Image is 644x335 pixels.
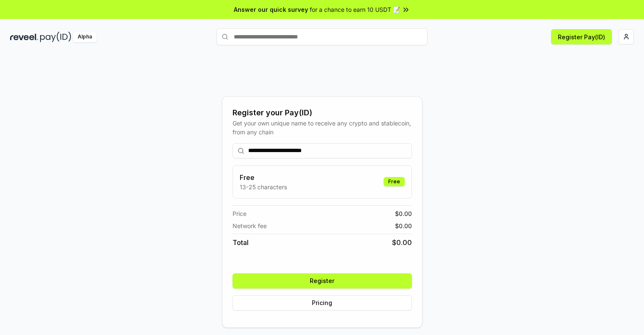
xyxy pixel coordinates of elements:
[233,273,412,289] button: Register
[240,182,287,191] p: 13-25 characters
[73,32,97,42] div: Alpha
[233,295,412,310] button: Pricing
[551,29,612,44] button: Register Pay(ID)
[10,32,38,42] img: reveel_dark
[240,172,287,182] h3: Free
[233,119,412,136] div: Get your own unique name to receive any crypto and stablecoin, from any chain
[392,237,412,248] span: $ 0.00
[395,209,412,218] span: $ 0.00
[233,221,267,230] span: Network fee
[384,177,405,186] div: Free
[395,221,412,230] span: $ 0.00
[310,5,400,14] span: for a chance to earn 10 USDT 📝
[233,237,249,248] span: Total
[233,107,412,119] div: Register your Pay(ID)
[233,209,246,218] span: Price
[40,32,71,42] img: pay_id
[234,5,308,14] span: Answer our quick survey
